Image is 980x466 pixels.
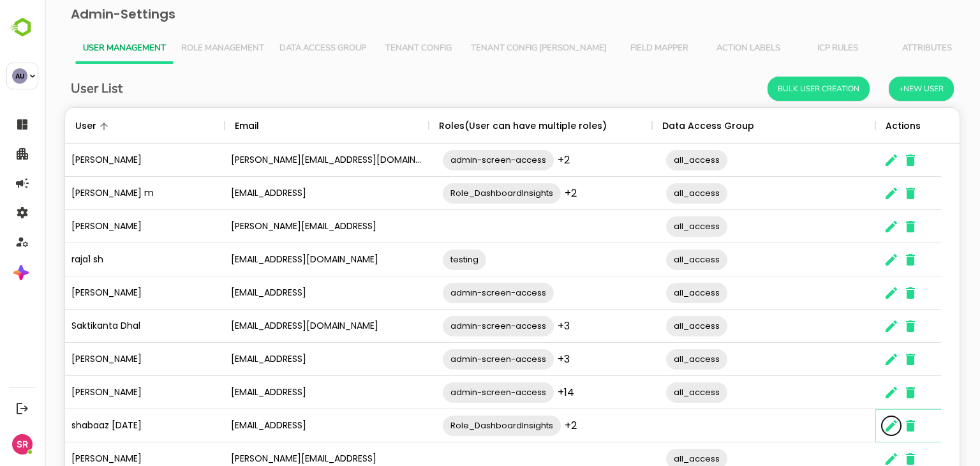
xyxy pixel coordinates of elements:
div: [EMAIL_ADDRESS] [180,177,384,210]
div: raja1 sh [20,243,180,276]
h6: User List [26,79,78,99]
span: User Management [38,43,121,54]
div: Email [190,108,214,144]
button: Sort [214,119,230,134]
span: Tenant Config [337,43,411,54]
div: [EMAIL_ADDRESS][DOMAIN_NAME] [180,243,384,276]
span: admin-screen-access [398,319,509,333]
span: all_access [621,219,683,234]
div: [PERSON_NAME] [20,343,180,376]
span: admin-screen-access [398,385,509,400]
div: Vertical tabs example [31,33,905,64]
span: Attributes [845,43,919,54]
span: ICP Rules [756,43,830,54]
div: [PERSON_NAME] [20,376,180,409]
div: AU [12,68,27,84]
span: Role Management [137,43,219,54]
div: [EMAIL_ADDRESS] [180,276,384,310]
div: User [31,108,52,144]
span: all_access [621,285,683,300]
span: Data Access Group [235,43,322,54]
span: +2 [520,418,532,433]
span: all_access [621,319,683,333]
span: +14 [513,385,530,400]
span: all_access [621,186,683,200]
div: [PERSON_NAME][EMAIL_ADDRESS] [180,210,384,243]
div: [EMAIL_ADDRESS] [180,376,384,409]
span: +3 [513,319,525,333]
button: Bulk User Creation [723,77,825,101]
span: admin-screen-access [398,352,509,366]
span: all_access [621,252,683,267]
div: Roles(User can have multiple roles) [394,108,562,144]
div: [EMAIL_ADDRESS][DOMAIN_NAME] [180,310,384,343]
div: Data Access Group [618,108,709,144]
img: BambooboxLogoMark.f1c84d78b4c51b1a7b5f700c9845e183.svg [6,15,39,40]
span: all_access [621,352,683,366]
div: [EMAIL_ADDRESS] [180,409,384,442]
button: Logout [13,400,31,417]
span: admin-screen-access [398,285,509,300]
div: SR [12,434,33,455]
span: Role_DashboardInsights [398,186,516,200]
span: all_access [621,385,683,400]
span: +2 [520,186,532,200]
div: [PERSON_NAME] [20,144,180,177]
span: Field Mapper [577,43,651,54]
span: all_access [621,451,683,466]
button: +New User [844,77,909,101]
span: Tenant Config [PERSON_NAME] [426,43,562,54]
span: testing [398,252,442,267]
span: Action Labels [667,43,741,54]
span: Role_DashboardInsights [398,418,516,433]
div: shabaaz [DATE] [20,409,180,442]
div: [EMAIL_ADDRESS] [180,343,384,376]
span: +3 [513,352,525,366]
div: Saktikanta Dhal [20,310,180,343]
button: Sort [52,119,67,134]
span: all_access [621,153,683,167]
div: [PERSON_NAME] m [20,177,180,210]
div: [PERSON_NAME] [20,210,180,243]
div: Actions [841,108,876,144]
span: +2 [513,153,525,167]
div: [PERSON_NAME] [20,276,180,310]
span: admin-screen-access [398,153,509,167]
div: [PERSON_NAME][EMAIL_ADDRESS][DOMAIN_NAME] [180,144,384,177]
